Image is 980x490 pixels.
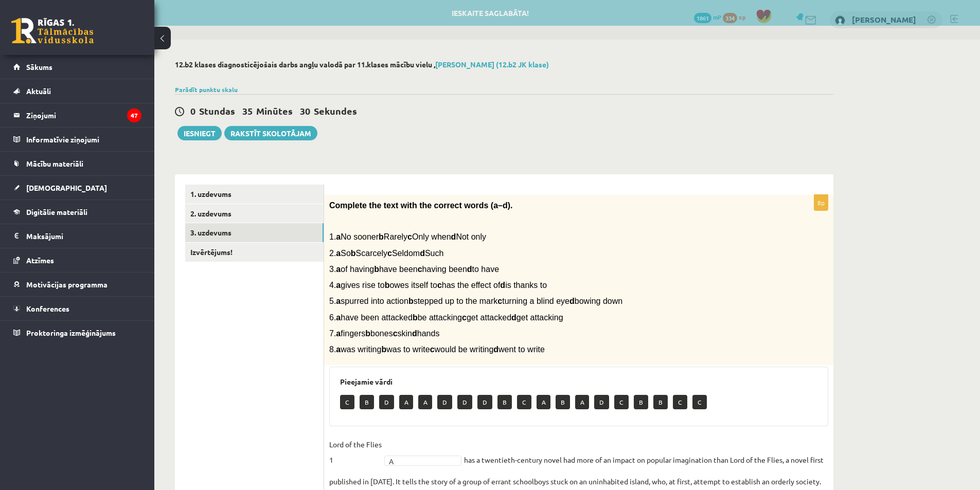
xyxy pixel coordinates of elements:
p: D [437,395,452,409]
span: Atzīmes [26,256,54,265]
a: 1. uzdevums [185,185,324,204]
p: B [653,395,668,409]
p: B [556,395,570,409]
span: 30 [300,105,310,117]
p: C [692,395,707,409]
span: Digitālie materiāli [26,207,87,216]
b: b [365,329,370,338]
a: Aktuāli [13,79,141,103]
b: a [336,281,341,289]
p: D [379,395,394,409]
b: d [467,265,472,274]
span: Mācību materiāli [26,159,83,168]
b: b [381,345,386,354]
span: 6. have been attacked be attacking get attacked get attacking [329,313,563,322]
span: Minūtes [256,105,293,117]
a: Izvērtējums! [185,243,324,262]
span: 5. spurred into action stepped up to the mark turning a blind eye bowing down [329,297,622,305]
b: c [462,313,467,322]
legend: Ziņojumi [26,103,141,127]
p: D [457,395,472,409]
b: a [336,265,341,274]
a: Motivācijas programma [13,273,141,296]
span: 8. was writing was to write would be writing went to write [329,345,545,354]
b: d [420,249,425,258]
span: Aktuāli [26,86,51,96]
b: b [351,249,356,258]
button: Iesniegt [177,126,222,140]
span: 1. No sooner Rarely Only when Not only [329,232,486,241]
p: A [399,395,413,409]
a: Ziņojumi47 [13,103,141,127]
p: D [594,395,609,409]
i: 47 [127,108,141,122]
p: C [673,395,687,409]
p: D [477,395,492,409]
b: b [379,232,384,241]
h2: 12.b2 klases diagnosticējošais darbs angļu valodā par 11.klases mācību vielu , [175,60,833,69]
a: Rakstīt skolotājam [224,126,317,140]
span: Complete the text with the correct words (a–d). [329,201,513,210]
b: d [500,281,505,289]
p: Lord of the Flies 1 [329,437,382,467]
span: Konferences [26,304,69,313]
b: c [437,281,442,289]
span: 0 [190,105,195,117]
b: c [497,297,502,305]
p: A [537,395,550,409]
b: b [408,297,414,305]
span: 2. So Scarcely Seldom Such [329,249,443,258]
a: Atzīmes [13,248,141,272]
p: 8p [814,194,828,211]
p: A [575,395,589,409]
p: C [340,395,354,409]
b: c [418,265,422,274]
b: b [413,313,418,322]
span: A [389,456,448,466]
legend: Informatīvie ziņojumi [26,128,141,151]
p: C [614,395,629,409]
a: [DEMOGRAPHIC_DATA] [13,176,141,199]
span: Stundas [199,105,235,117]
span: Sekundes [314,105,357,117]
span: [DEMOGRAPHIC_DATA] [26,183,107,192]
b: a [336,232,341,241]
a: 2. uzdevums [185,204,324,223]
span: Sākums [26,62,52,71]
b: b [385,281,390,289]
b: a [336,297,341,305]
span: Motivācijas programma [26,280,108,289]
p: C [517,395,531,409]
legend: Maksājumi [26,224,141,248]
b: d [511,313,516,322]
a: Digitālie materiāli [13,200,141,224]
h3: Pieejamie vārdi [340,377,817,386]
span: 7. fingers bones skin hands [329,329,439,338]
a: Proktoringa izmēģinājums [13,321,141,344]
a: Informatīvie ziņojumi [13,128,141,151]
a: Parādīt punktu skalu [175,85,238,94]
a: 3. uzdevums [185,223,324,242]
b: d [412,329,417,338]
span: 35 [242,105,253,117]
b: c [393,329,398,338]
b: a [336,345,341,354]
b: d [451,232,456,241]
p: B [360,395,374,409]
p: B [634,395,648,409]
b: c [430,345,435,354]
a: A [384,456,461,466]
span: 4. gives rise to owes itself to has the effect of is thanks to [329,281,547,289]
b: c [387,249,392,258]
b: a [336,313,341,322]
b: b [374,265,379,274]
span: 3. of having have been having been to have [329,265,499,274]
p: A [418,395,432,409]
b: d [569,297,575,305]
a: [PERSON_NAME] (12.b2 JK klase) [435,60,549,69]
span: Proktoringa izmēģinājums [26,328,116,337]
a: Mācību materiāli [13,152,141,175]
a: Sākums [13,55,141,79]
b: a [336,249,341,258]
b: a [336,329,341,338]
